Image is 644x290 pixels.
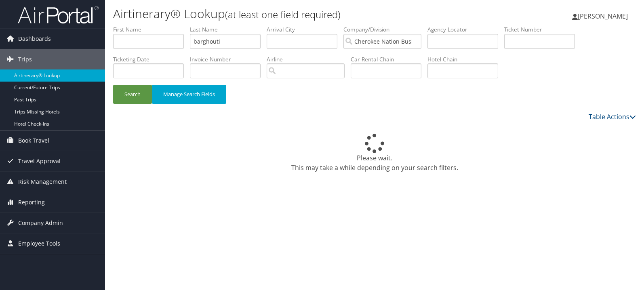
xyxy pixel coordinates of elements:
h1: Airtinerary® Lookup [113,5,462,22]
button: Manage Search Fields [152,85,226,104]
label: Ticket Number [504,25,581,34]
label: Last Name [190,25,267,34]
span: Reporting [18,192,45,212]
label: Airline [267,55,351,63]
img: airportal-logo.png [18,5,99,24]
span: Dashboards [18,29,51,49]
span: Book Travel [18,130,49,151]
span: [PERSON_NAME] [578,12,628,21]
span: Travel Approval [18,151,61,171]
span: Company Admin [18,213,63,233]
div: Please wait. This may take a while depending on your search filters. [113,134,636,172]
span: Employee Tools [18,233,60,254]
small: (at least one field required) [225,8,341,21]
label: Ticketing Date [113,55,190,63]
span: Trips [18,49,32,69]
label: First Name [113,25,190,34]
span: Risk Management [18,172,67,192]
label: Agency Locator [427,25,504,34]
label: Car Rental Chain [351,55,427,63]
label: Company/Division [343,25,427,34]
label: Hotel Chain [427,55,504,63]
label: Invoice Number [190,55,267,63]
a: [PERSON_NAME] [572,4,636,28]
label: Arrival City [267,25,343,34]
a: Table Actions [589,112,636,121]
button: Search [113,85,152,104]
